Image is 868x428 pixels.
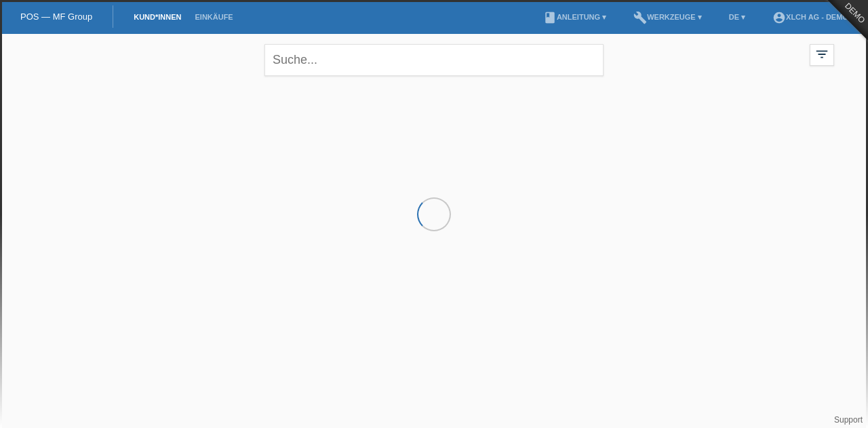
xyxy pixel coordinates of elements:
[633,11,647,24] i: build
[543,11,557,24] i: book
[127,13,188,21] a: Kund*innen
[264,44,604,76] input: Suche...
[536,13,613,21] a: bookAnleitung ▾
[834,415,863,425] a: Support
[20,12,92,22] a: POS — MF Group
[188,13,239,21] a: Einkäufe
[814,47,829,62] i: filter_list
[722,13,752,21] a: DE ▾
[627,13,709,21] a: buildWerkzeuge ▾
[766,13,861,21] a: account_circleXLCH AG - DEMO ▾
[772,11,786,24] i: account_circle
